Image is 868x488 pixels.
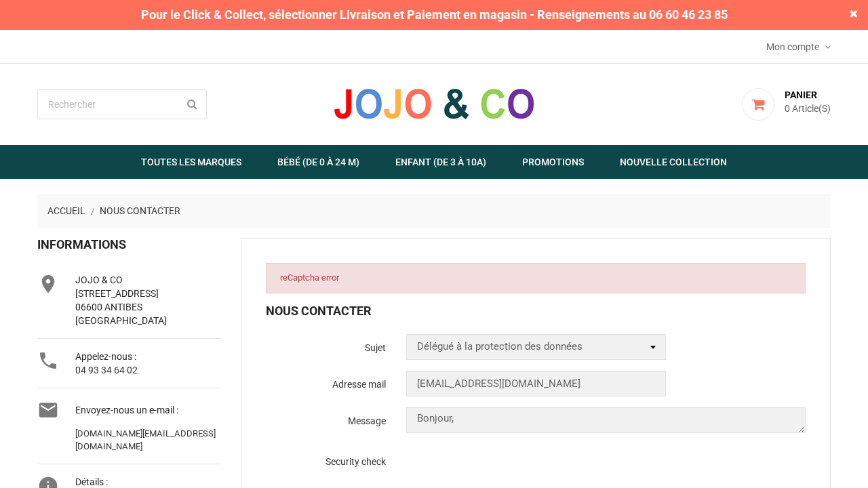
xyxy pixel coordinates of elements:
span: Mon compte [766,41,823,52]
span: Pour le Click & Collect, sélectionner Livraison et Paiement en magasin - Renseignements au 06 60 ... [134,6,734,24]
div: Appelez-nous : [75,350,220,377]
span: 0 [785,103,790,114]
i:  [37,350,59,371]
textarea: Bonjour, Nous générons des articles IA optimisés SEO en ~3 minutes pertinents et adaptés à votre ... [406,407,806,433]
span: Panier [785,89,817,100]
label: Sujet [256,334,396,354]
a: Nouvelle Collection [603,145,744,179]
a: Toutes les marques [124,145,258,179]
a: Accueil [47,205,87,216]
div: Envoyez-nous un e-mail : [75,399,220,453]
label: Security check [256,455,396,468]
span: Accueil [47,205,85,216]
a: 04 93 34 64 02 [75,365,138,375]
span: Article(s) [792,103,831,114]
h3: Nous contacter [266,304,666,318]
a: [DOMAIN_NAME][EMAIL_ADDRESS][DOMAIN_NAME] [75,428,220,453]
a: Enfant (de 3 à 10A) [378,145,503,179]
li: reCaptcha error [280,272,791,285]
input: votre@mail.com [406,371,666,396]
label: Message [256,407,396,428]
input: Rechercher [37,89,207,119]
a: Nous contacter [100,205,180,216]
h4: Informations [37,238,220,251]
i:  [37,273,59,295]
a: Bébé (de 0 à 24 m) [260,145,376,179]
div: JOJO & CO [STREET_ADDRESS] 06600 ANTIBES [GEOGRAPHIC_DATA] [75,273,220,327]
span: × [850,6,858,21]
a: Promotions [505,145,601,179]
i:  [37,399,59,421]
img: JOJO & CO [332,87,536,121]
label: Adresse mail [256,371,396,391]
